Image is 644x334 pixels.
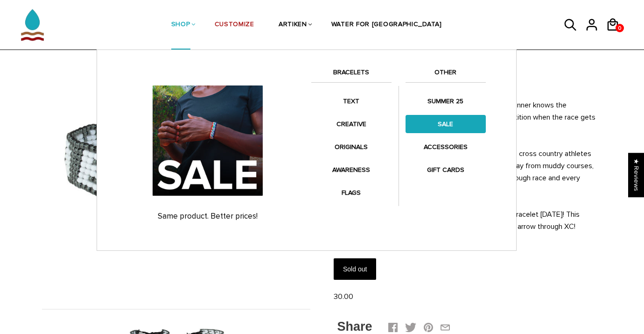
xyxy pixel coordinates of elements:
a: SUMMER 25 [406,92,486,110]
div: Click to open Judge.me floating reviews tab [628,153,644,197]
span: 30.00 [334,292,353,301]
input: Sold out [334,258,376,280]
a: CUSTOMIZE [215,0,254,50]
a: BRACELETS [311,67,392,83]
span: Share [337,320,372,334]
p: Same product. Better prices! [113,212,302,221]
a: 0 [616,24,624,32]
a: ORIGINALS [311,138,392,156]
a: GIFT CARDS [406,161,486,179]
a: ARTIKEN [279,0,307,50]
a: FLAGS [311,184,392,202]
span: 0 [616,22,624,34]
a: CREATIVE [311,115,392,133]
a: ACCESSORIES [406,138,486,156]
a: SALE [406,115,486,133]
a: WATER FOR [GEOGRAPHIC_DATA] [331,0,442,50]
a: AWARENESS [311,161,392,179]
a: SHOP [171,0,190,50]
img: No Excuses [42,31,310,299]
a: TEXT [311,92,392,110]
a: OTHER [406,67,486,83]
